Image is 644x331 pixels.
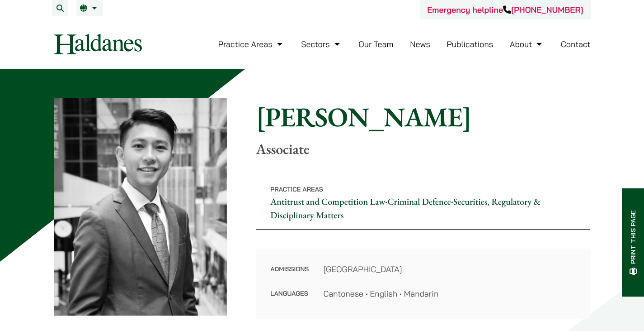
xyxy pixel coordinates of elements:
p: • • [256,175,590,230]
a: Antitrust and Competition Law [270,196,385,207]
dt: Languages [270,288,309,300]
dd: Cantonese • English • Mandarin [323,288,576,300]
a: EN [80,5,99,12]
a: News [410,39,430,49]
a: Criminal Defence [388,196,451,207]
dd: [GEOGRAPHIC_DATA] [323,263,576,275]
h1: [PERSON_NAME] [256,101,590,133]
a: Contact [561,39,591,49]
a: Publications [447,39,494,49]
a: About [510,39,544,49]
dt: Admissions [270,263,309,288]
p: Associate [256,140,590,158]
span: Practice Areas [270,185,323,193]
img: Logo of Haldanes [54,34,142,54]
a: Securities, Regulatory & Disciplinary Matters [270,196,541,221]
a: Sectors [301,39,342,49]
a: Practice Areas [218,39,285,49]
a: Our Team [358,39,393,49]
a: Emergency helpline[PHONE_NUMBER] [427,5,583,15]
